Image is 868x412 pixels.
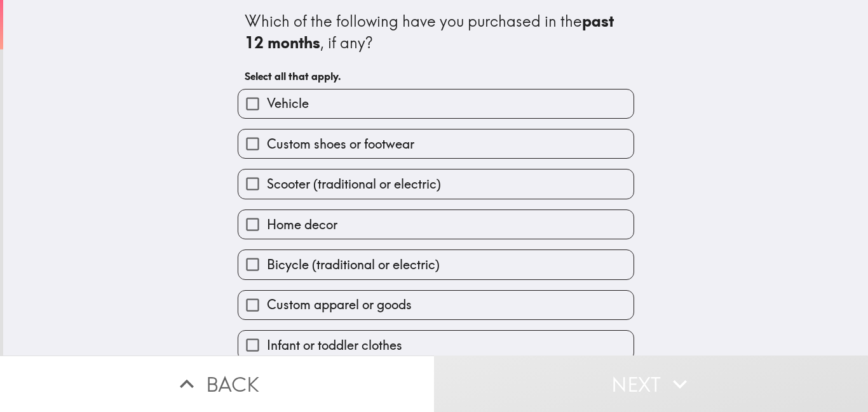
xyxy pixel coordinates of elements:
button: Custom shoes or footwear [238,130,634,158]
button: Bicycle (traditional or electric) [238,250,634,279]
button: Vehicle [238,90,634,118]
span: Home decor [267,216,337,234]
button: Custom apparel or goods [238,291,634,319]
span: Custom shoes or footwear [267,135,414,153]
h6: Select all that apply. [245,69,627,83]
span: Infant or toddler clothes [267,336,402,354]
span: Scooter (traditional or electric) [267,175,441,193]
span: Bicycle (traditional or electric) [267,256,440,274]
button: Next [434,356,868,412]
button: Home decor [238,210,634,239]
button: Scooter (traditional or electric) [238,169,634,198]
b: past 12 months [245,11,618,52]
span: Vehicle [267,95,309,112]
div: Which of the following have you purchased in the , if any? [245,11,627,53]
span: Custom apparel or goods [267,296,412,314]
button: Infant or toddler clothes [238,331,634,359]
